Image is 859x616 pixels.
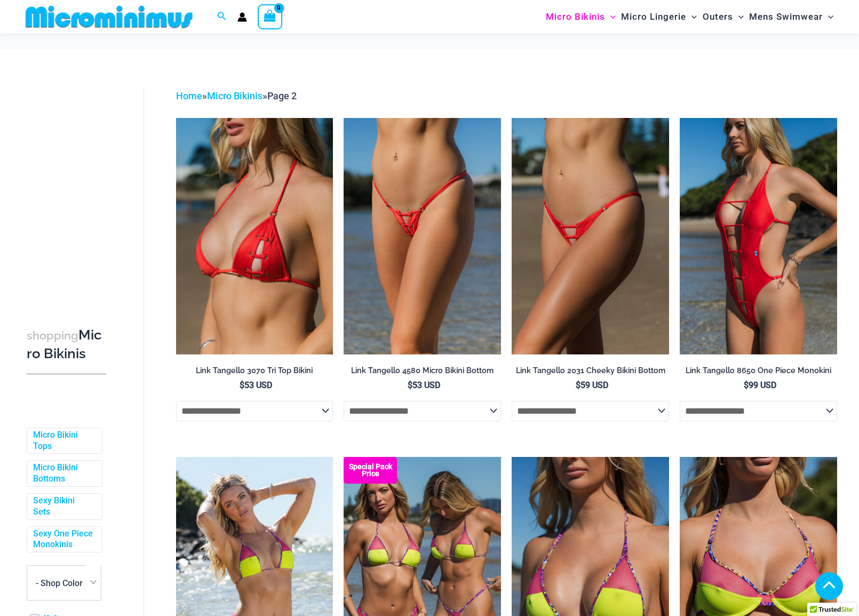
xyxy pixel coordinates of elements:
span: Mens Swimwear [749,3,823,30]
img: Link Tangello 4580 Micro 01 [344,118,501,354]
a: Link Tangello 4580 Micro 01Link Tangello 4580 Micro 02Link Tangello 4580 Micro 02 [344,118,501,354]
a: Link Tangello 2031 Cheeky Bikini Bottom [512,366,669,380]
img: Link Tangello 3070 Tri Top 01 [176,118,333,354]
b: Special Pack Price [344,463,397,477]
img: Link Tangello 8650 One Piece Monokini 11 [680,118,837,354]
bdi: 99 USD [744,380,776,390]
a: Micro Bikini Bottoms [33,462,94,485]
iframe: TrustedSite Certified [27,80,123,293]
h2: Link Tangello 3070 Tri Top Bikini [176,366,333,376]
span: $ [408,380,412,390]
a: Link Tangello 2031 Cheeky 01Link Tangello 2031 Cheeky 02Link Tangello 2031 Cheeky 02 [512,118,669,354]
a: Micro Bikinis [207,90,263,101]
span: Page 2 [267,90,297,101]
a: OutersMenu ToggleMenu Toggle [700,3,746,30]
nav: Site Navigation [542,2,838,32]
span: $ [240,380,244,390]
a: Account icon link [237,12,247,22]
a: Link Tangello 8650 One Piece Monokini 11Link Tangello 8650 One Piece Monokini 12Link Tangello 865... [680,118,837,354]
bdi: 59 USD [576,380,608,390]
span: Menu Toggle [605,3,616,30]
span: » » [176,90,297,101]
a: Search icon link [217,10,227,23]
a: Micro LingerieMenu ToggleMenu Toggle [618,3,699,30]
span: - Shop Color [27,565,101,601]
bdi: 53 USD [240,380,272,390]
img: MM SHOP LOGO FLAT [21,5,197,29]
h2: Link Tangello 8650 One Piece Monokini [680,366,837,376]
a: Sexy One Piece Monokinis [33,528,94,551]
a: Mens SwimwearMenu ToggleMenu Toggle [746,3,836,30]
a: View Shopping Cart, empty [258,4,282,29]
a: Link Tangello 3070 Tri Top Bikini [176,366,333,380]
span: shopping [27,329,78,342]
h2: Link Tangello 4580 Micro Bikini Bottom [344,366,501,376]
span: Micro Lingerie [621,3,686,30]
span: $ [576,380,580,390]
a: Micro BikinisMenu ToggleMenu Toggle [543,3,618,30]
span: - Shop Color [36,578,83,588]
a: Link Tangello 3070 Tri Top 01Link Tangello 3070 Tri Top 4580 Micro 11Link Tangello 3070 Tri Top 4... [176,118,333,354]
a: Link Tangello 8650 One Piece Monokini [680,366,837,380]
a: Home [176,90,202,101]
span: Outers [703,3,733,30]
h3: Micro Bikinis [27,326,106,363]
a: Link Tangello 4580 Micro Bikini Bottom [344,366,501,380]
bdi: 53 USD [408,380,440,390]
span: Micro Bikinis [546,3,605,30]
span: Menu Toggle [733,3,744,30]
h2: Link Tangello 2031 Cheeky Bikini Bottom [512,366,669,376]
a: Micro Bikini Tops [33,430,94,452]
img: Link Tangello 2031 Cheeky 01 [512,118,669,354]
span: $ [744,380,749,390]
span: - Shop Color [27,566,101,600]
span: Menu Toggle [823,3,833,30]
a: Sexy Bikini Sets [33,495,94,518]
span: Menu Toggle [686,3,697,30]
